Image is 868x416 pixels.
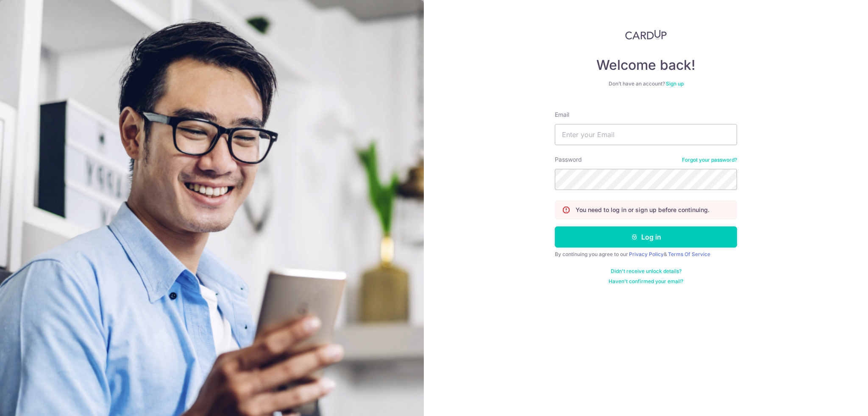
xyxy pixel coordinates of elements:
[668,251,710,257] a: Terms Of Service
[576,206,709,214] p: You need to log in or sign up before continuing.
[555,110,569,119] label: Email
[666,80,684,87] a: Sign up
[555,251,737,258] div: By continuing you agree to our &
[555,226,737,248] button: Log in
[555,124,737,145] input: Enter your Email
[555,155,582,164] label: Password
[629,251,664,257] a: Privacy Policy
[611,268,682,275] a: Didn't receive unlock details?
[555,80,737,87] div: Don’t have an account?
[609,278,683,285] a: Haven't confirmed your email?
[625,30,667,40] img: CardUp Logo
[555,57,737,74] h4: Welcome back!
[682,157,737,163] a: Forgot your password?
